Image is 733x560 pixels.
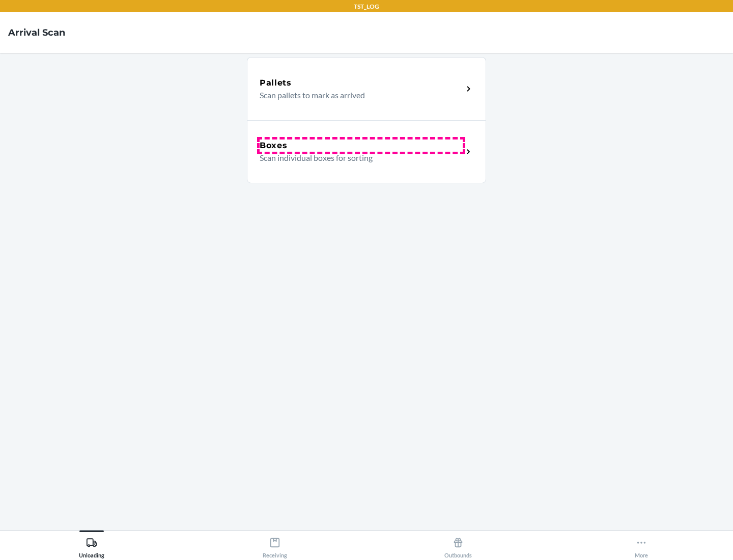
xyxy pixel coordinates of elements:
[550,530,733,558] button: More
[444,533,472,558] div: Outbounds
[635,533,648,558] div: More
[79,533,104,558] div: Unloading
[366,530,550,558] button: Outbounds
[247,57,486,120] a: PalletsScan pallets to mark as arrived
[260,152,455,164] p: Scan individual boxes for sorting
[260,77,292,89] h5: Pallets
[354,2,379,11] p: TST_LOG
[260,89,455,101] p: Scan pallets to mark as arrived
[260,139,288,152] h5: Boxes
[247,120,486,183] a: BoxesScan individual boxes for sorting
[183,530,366,558] button: Receiving
[8,26,65,39] h4: Arrival Scan
[263,533,287,558] div: Receiving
